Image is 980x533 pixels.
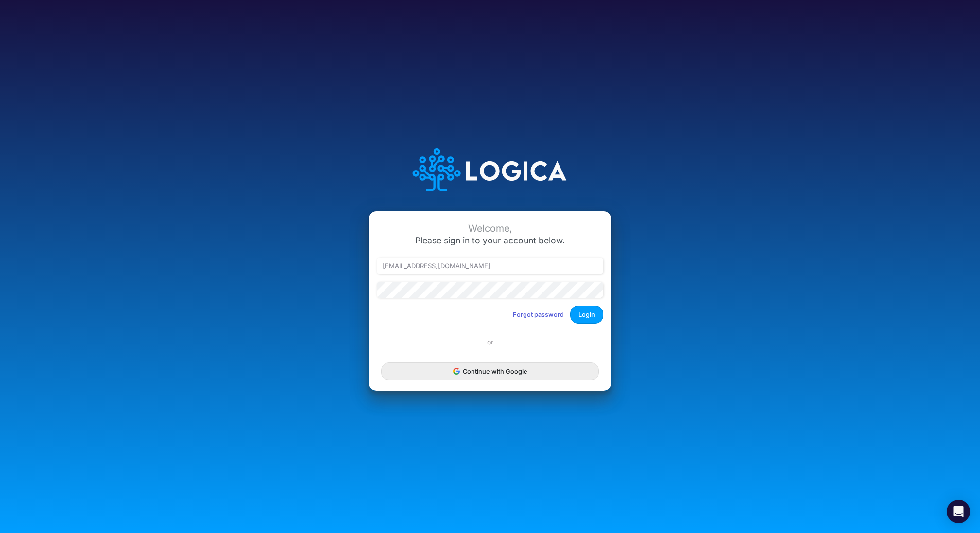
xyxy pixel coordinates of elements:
[415,235,565,245] span: Please sign in to your account below.
[507,307,570,323] button: Forgot password
[381,362,599,380] button: Continue with Google
[377,223,603,234] div: Welcome,
[377,258,603,274] input: Email
[947,500,970,523] div: Open Intercom Messenger
[570,306,603,324] button: Login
